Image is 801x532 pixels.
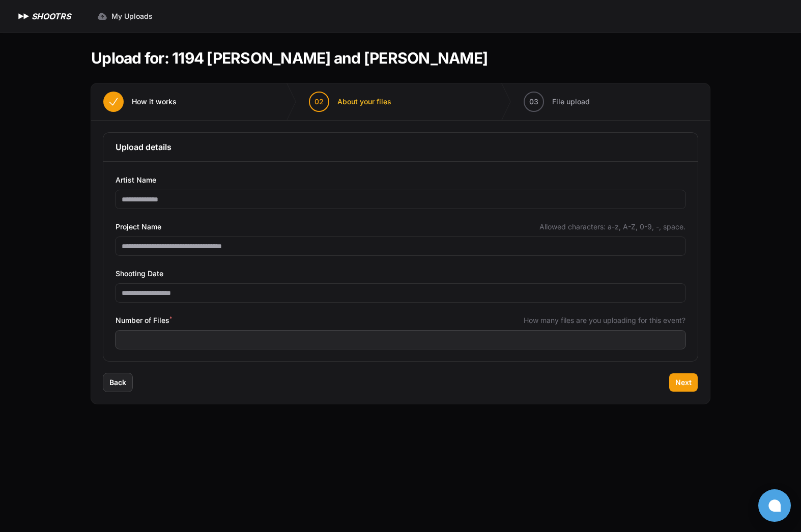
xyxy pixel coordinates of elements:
[552,97,590,107] span: File upload
[116,221,161,233] span: Project Name
[91,83,189,120] button: How it works
[314,97,324,107] span: 02
[91,7,159,25] a: My Uploads
[116,314,172,327] span: Number of Files
[132,97,177,107] span: How it works
[16,10,32,22] img: SHOOTRS
[32,10,71,22] h1: SHOOTRS
[758,489,791,522] button: Open chat window
[511,83,602,120] button: 03 File upload
[297,83,404,120] button: 02 About your files
[116,268,163,280] span: Shooting Date
[539,222,685,232] span: Allowed characters: a-z, A-Z, 0-9, -, space.
[16,10,71,22] a: SHOOTRS SHOOTRS
[529,97,538,107] span: 03
[669,373,698,392] button: Next
[109,377,126,388] span: Back
[91,49,488,67] h1: Upload for: 1194 [PERSON_NAME] and [PERSON_NAME]
[524,315,685,326] span: How many files are you uploading for this event?
[111,11,153,21] span: My Uploads
[116,141,685,153] h3: Upload details
[116,174,156,186] span: Artist Name
[675,377,692,388] span: Next
[103,373,132,392] button: Back
[337,97,391,107] span: About your files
